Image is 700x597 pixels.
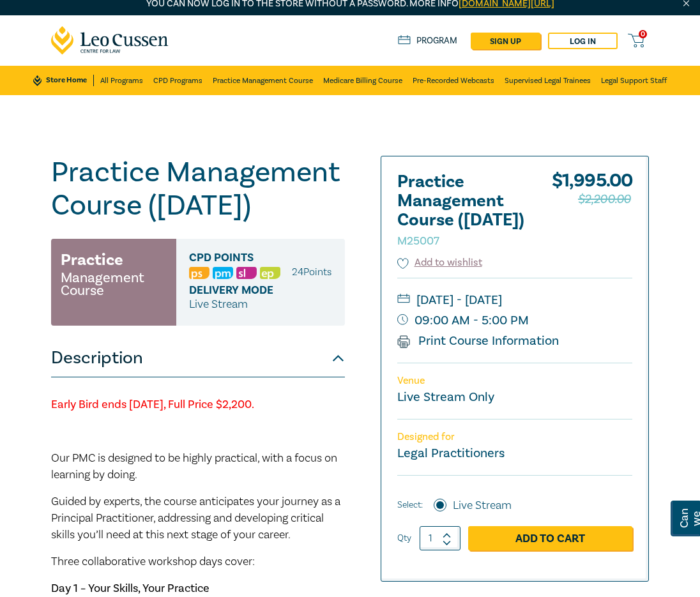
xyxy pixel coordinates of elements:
span: Three collaborative workshop days cover: [51,554,255,569]
li: 24 Point s [292,264,331,280]
a: All Programs [100,66,143,95]
a: CPD Programs [153,66,202,95]
button: Add to wishlist [397,255,482,270]
span: Delivery Mode [189,284,307,296]
h3: Practice [61,248,123,271]
span: Select: [397,498,423,512]
small: 09:00 AM - 5:00 PM [397,310,632,331]
a: Add to Cart [468,526,632,550]
label: Live Stream [453,497,512,514]
span: $2,200.00 [578,189,630,209]
h2: Practice Management Course ([DATE]) [397,172,538,249]
a: Practice Management Course [213,66,313,95]
div: $ 1,995.00 [552,172,632,255]
span: Guided by experts, the course anticipates your journey as a Principal Practitioner, addressing an... [51,494,340,542]
img: Substantive Law [236,267,257,279]
a: Log in [548,33,618,49]
a: Program [398,35,457,47]
span: Live Stream [189,297,248,312]
img: Ethics & Professional Responsibility [260,267,280,279]
strong: Early Bird ends [DATE], Full Price $2,200. [51,397,254,412]
small: Management Course [61,271,167,297]
a: Supervised Legal Trainees [505,66,591,95]
a: Legal Support Staff [601,66,667,95]
p: Designed for [397,431,632,443]
small: Legal Practitioners [397,445,505,462]
a: Store Home [33,75,94,86]
a: sign up [471,33,540,49]
a: Print Course Information [397,333,559,349]
a: Medicare Billing Course [323,66,402,95]
a: Live Stream Only [397,389,494,405]
span: 0 [639,30,647,38]
span: Our PMC is designed to be highly practical, with a focus on learning by doing. [51,451,337,482]
strong: Day 1 – Your Skills, Your Practice [51,581,209,596]
label: Qty [397,531,411,545]
small: M25007 [397,234,439,248]
img: Practice Management & Business Skills [213,267,233,279]
h1: Practice Management Course ([DATE]) [51,156,345,222]
span: CPD Points [189,252,307,264]
p: Venue [397,375,632,387]
button: Description [51,339,345,377]
input: 1 [420,526,460,550]
a: Pre-Recorded Webcasts [413,66,494,95]
small: [DATE] - [DATE] [397,290,632,310]
img: Professional Skills [189,267,209,279]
